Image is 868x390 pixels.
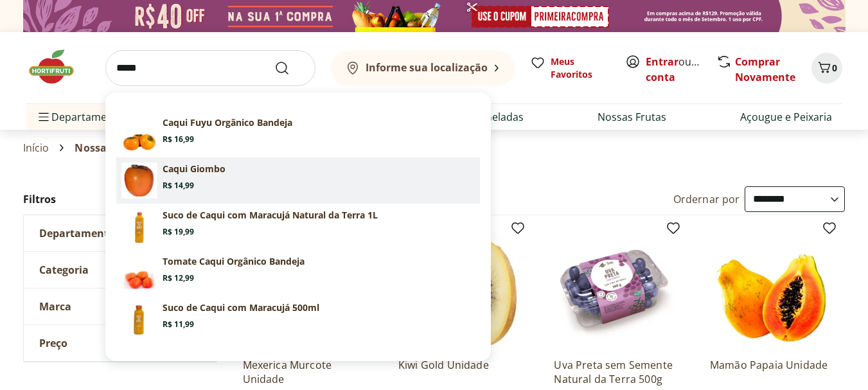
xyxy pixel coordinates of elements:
p: Caqui Fuyu Orgânico Bandeja [163,116,292,129]
img: Uva Preta sem Semente Natural da Terra 500g [554,226,676,348]
a: Entrar [646,55,678,69]
button: Marca [24,288,217,324]
a: PrincipalTomate Caqui Orgânico BandejaR$ 12,99 [116,250,480,296]
a: PrincipalCaqui GiomboR$ 14,99 [116,157,480,204]
a: PrincipalCaqui Fuyu Orgânico BandejaR$ 16,99 [116,111,480,157]
span: R$ 16,99 [163,134,194,145]
a: Comprar Novamente [735,55,795,84]
a: Nossas Frutas [598,109,666,125]
img: Hortifruti [26,48,90,86]
button: Submit Search [274,60,305,76]
span: Preço [39,337,67,350]
a: Kiwi Gold Unidade [398,358,520,386]
span: R$ 14,99 [163,181,194,191]
button: Preço [24,325,217,361]
b: Informe sua localização [366,60,488,75]
img: Principal [121,116,157,152]
a: Mexerica Murcote Unidade [243,358,365,386]
span: ou [646,54,703,85]
label: Ordernar por [673,192,740,206]
p: Suco de Caqui com Maracujá 500ml [163,301,319,314]
button: Carrinho [811,53,842,84]
button: Categoria [24,252,217,288]
span: R$ 19,99 [163,227,194,237]
button: Informe sua localização [331,50,515,86]
img: Principal [121,255,157,291]
a: Criar conta [646,55,716,84]
span: Meus Favoritos [551,55,610,81]
button: Menu [36,102,51,132]
a: Meus Favoritos [530,55,610,81]
p: Caqui Giombo [163,163,226,175]
p: Tomate Caqui Orgânico Bandeja [163,255,305,268]
span: Categoria [39,263,89,276]
span: Departamento [39,227,115,240]
a: Mamão Papaia Unidade [710,358,832,386]
h2: Filtros [23,186,217,212]
img: Principal [121,163,157,199]
a: Início [23,142,49,154]
a: Uva Preta sem Semente Natural da Terra 500g [554,358,676,386]
span: Nossas Frutas [75,142,148,154]
button: Departamento [24,215,217,251]
a: Açougue e Peixaria [740,109,832,125]
span: Departamentos [36,102,128,132]
span: Marca [39,300,71,313]
span: R$ 12,99 [163,273,194,283]
a: Suco de Caqui com Maracujá Natural da Terra 1LR$ 19,99 [116,204,480,250]
img: Mamão Papaia Unidade [710,226,832,348]
input: search [105,50,315,86]
span: 0 [832,62,837,74]
span: R$ 11,99 [163,319,194,330]
a: Suco de Caqui com Maracujá 500mlR$ 11,99 [116,296,480,342]
p: Suco de Caqui com Maracujá Natural da Terra 1L [163,209,378,222]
